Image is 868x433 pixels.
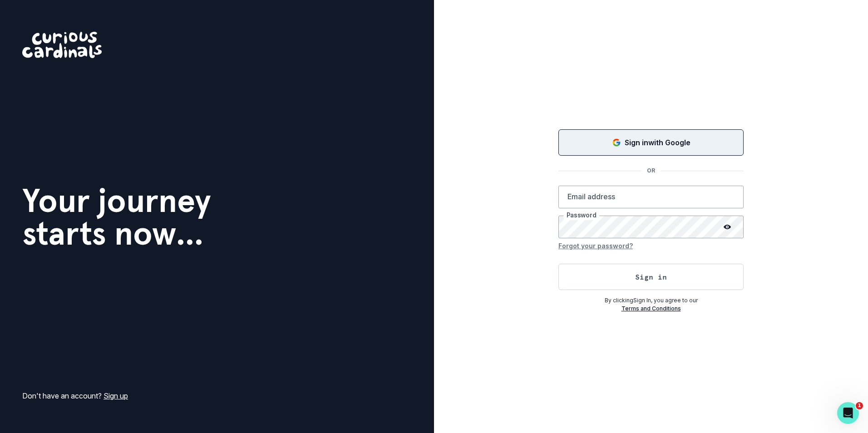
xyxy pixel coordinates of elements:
h1: Your journey starts now... [22,184,211,250]
img: Curious Cardinals Logo [22,32,102,58]
p: Don't have an account? [22,390,128,401]
button: Sign in with Google (GSuite) [558,129,744,156]
a: Sign up [104,391,128,400]
button: Forgot your password? [558,238,633,253]
p: Sign in with Google [625,137,690,148]
span: 1 [856,402,863,409]
a: Terms and Conditions [621,305,681,312]
p: OR [641,167,661,175]
p: By clicking Sign In , you agree to our [558,296,744,305]
button: Sign in [558,264,744,290]
iframe: Intercom live chat [837,402,859,424]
